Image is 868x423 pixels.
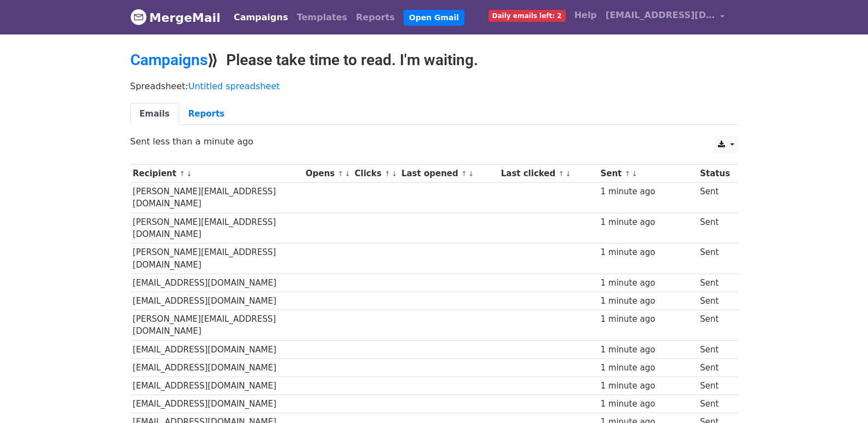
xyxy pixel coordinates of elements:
[188,81,280,91] a: Untitled spreadsheet
[565,170,571,178] a: ↓
[461,170,467,178] a: ↑
[130,310,303,341] td: [PERSON_NAME][EMAIL_ADDRESS][DOMAIN_NAME]
[292,7,352,28] a: Templates
[130,340,303,358] td: [EMAIL_ADDRESS][DOMAIN_NAME]
[130,51,738,69] h2: ⟫ Please take time to read. I'm waiting.
[488,10,566,22] span: Daily emails left: 2
[130,274,303,292] td: [EMAIL_ADDRESS][DOMAIN_NAME]
[697,310,732,341] td: Sent
[600,246,694,259] div: 1 minute ago
[399,165,498,183] th: Last opened
[600,380,694,392] div: 1 minute ago
[600,398,694,410] div: 1 minute ago
[338,170,344,178] a: ↑
[559,170,565,178] a: ↑
[600,277,694,289] div: 1 minute ago
[384,170,390,178] a: ↑
[697,376,732,395] td: Sent
[600,313,694,326] div: 1 minute ago
[179,103,234,125] a: Reports
[598,165,698,183] th: Sent
[625,170,631,178] a: ↑
[697,358,732,376] td: Sent
[392,170,398,178] a: ↓
[352,7,399,28] a: Reports
[352,165,399,183] th: Clicks
[130,376,303,395] td: [EMAIL_ADDRESS][DOMAIN_NAME]
[600,362,694,374] div: 1 minute ago
[631,170,637,178] a: ↓
[484,4,570,26] a: Daily emails left: 2
[130,136,738,147] p: Sent less than a minute ago
[303,165,352,183] th: Opens
[570,4,601,26] a: Help
[130,9,147,25] img: MergeMail logo
[600,186,694,198] div: 1 minute ago
[130,80,738,92] p: Spreadsheet:
[697,340,732,358] td: Sent
[186,170,192,178] a: ↓
[179,170,185,178] a: ↑
[600,295,694,308] div: 1 minute ago
[130,292,303,310] td: [EMAIL_ADDRESS][DOMAIN_NAME]
[468,170,474,178] a: ↓
[344,170,350,178] a: ↓
[130,395,303,413] td: [EMAIL_ADDRESS][DOMAIN_NAME]
[697,165,732,183] th: Status
[130,213,303,244] td: [PERSON_NAME][EMAIL_ADDRESS][DOMAIN_NAME]
[404,10,464,26] a: Open Gmail
[498,165,598,183] th: Last clicked
[697,213,732,244] td: Sent
[229,7,292,28] a: Campaigns
[600,344,694,356] div: 1 minute ago
[600,216,694,229] div: 1 minute ago
[697,274,732,292] td: Sent
[697,244,732,274] td: Sent
[697,395,732,413] td: Sent
[697,292,732,310] td: Sent
[130,6,221,29] a: MergeMail
[130,358,303,376] td: [EMAIL_ADDRESS][DOMAIN_NAME]
[697,183,732,213] td: Sent
[130,183,303,213] td: [PERSON_NAME][EMAIL_ADDRESS][DOMAIN_NAME]
[606,9,715,22] span: [EMAIL_ADDRESS][DOMAIN_NAME]
[130,165,303,183] th: Recipient
[130,51,208,69] a: Campaigns
[601,4,729,30] a: [EMAIL_ADDRESS][DOMAIN_NAME]
[130,103,179,125] a: Emails
[130,244,303,274] td: [PERSON_NAME][EMAIL_ADDRESS][DOMAIN_NAME]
